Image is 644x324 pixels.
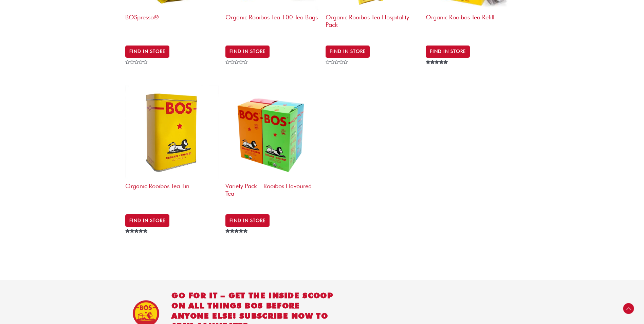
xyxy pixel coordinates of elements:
a: BUY IN STORE [125,46,169,58]
a: BUY IN STORE [326,46,370,58]
a: BUY IN STORE [225,46,270,58]
img: Variety Pack - Rooibos Flavoured Tea [225,86,319,179]
span: Rated out of 5 [225,229,249,249]
a: Variety Pack – Rooibos Flavoured Tea [225,86,319,208]
h2: Organic Rooibos Tea Tin [125,179,219,205]
a: BUY IN STORE [225,214,270,227]
span: Rated out of 5 [125,229,148,249]
span: Rated out of 5 [426,60,449,80]
h2: Organic Rooibos Tea Refill [426,10,519,36]
a: Organic Rooibos Tea Tin [125,86,219,208]
h2: BOSpresso® [125,10,219,36]
h2: Variety Pack – Rooibos Flavoured Tea [225,179,319,205]
h2: Organic Rooibos Tea 100 Tea Bags [225,10,319,36]
h2: Organic Rooibos Tea Hospitality Pack [326,10,419,36]
a: BUY IN STORE [125,214,169,227]
img: BOS_tea-bag-tin-copy-1 [125,86,219,179]
a: BUY IN STORE [426,46,470,58]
